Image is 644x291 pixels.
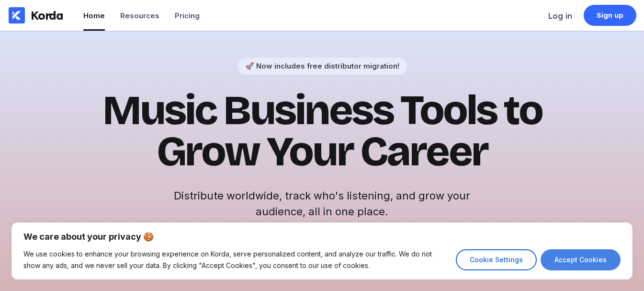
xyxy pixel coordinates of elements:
div: Sign up [597,11,624,20]
button: Accept Cookies [541,249,621,270]
h2: Distribute worldwide, track who's listening, and grow your audience, all in one place. [169,188,475,220]
button: Cookie Settings [456,249,537,270]
div: Pricing [175,11,200,20]
p: We care about your privacy 🍪 [23,231,621,243]
div: Korda [31,8,63,23]
div: 🚀 Now includes free distributor migration! [245,61,399,70]
h1: Music Business Tools to Grow Your Career [88,90,557,173]
div: Home [83,11,105,20]
p: We use cookies to enhance your browsing experience on Korda, serve personalized content, and anal... [23,248,449,271]
div: Log in [548,11,572,21]
a: Sign up [584,5,636,26]
div: Resources [120,11,159,20]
